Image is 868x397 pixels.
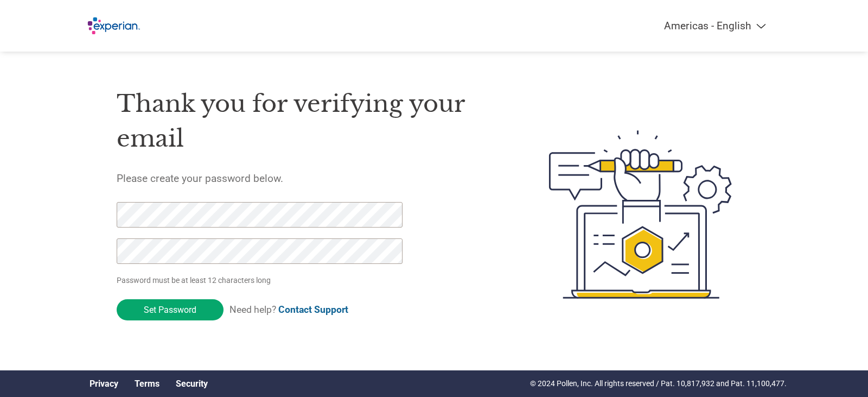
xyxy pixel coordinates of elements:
[176,379,208,389] a: Security
[81,11,144,41] img: Experian
[117,172,497,185] h5: Please create your password below.
[117,299,224,320] input: Set Password
[229,304,348,315] span: Need help?
[135,379,159,389] a: Terms
[90,379,118,389] a: Privacy
[117,275,406,286] p: Password must be at least 12 characters long
[529,71,752,358] img: create-password
[278,304,348,315] a: Contact Support
[117,86,497,156] h1: Thank you for verifying your email
[530,378,787,389] p: © 2024 Pollen, Inc. All rights reserved / Pat. 10,817,932 and Pat. 11,100,477.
